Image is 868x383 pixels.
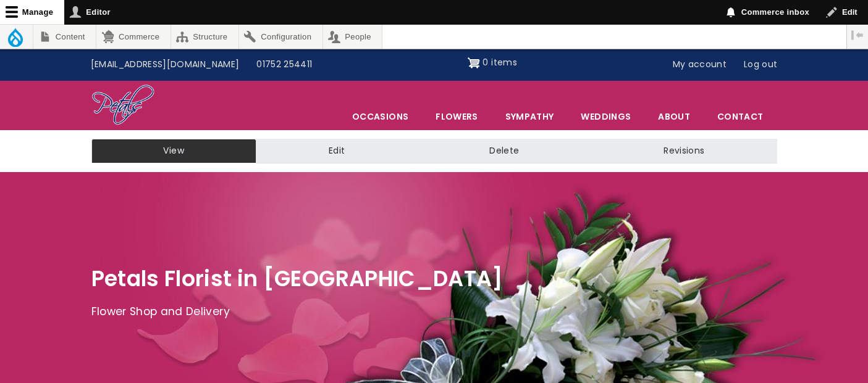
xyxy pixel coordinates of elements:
a: Sympathy [492,104,567,130]
a: Log out [735,53,786,76]
a: Structure [171,25,238,49]
img: Home [91,84,155,127]
a: Commerce [96,25,170,49]
a: About [645,104,703,130]
a: Flowers [423,104,491,130]
span: 0 items [482,56,516,68]
a: Delete [417,139,591,163]
a: Shopping cart 0 items [468,53,517,73]
img: Shopping cart [468,53,480,73]
a: Contact [704,104,776,130]
a: Edit [256,139,417,163]
a: Revisions [591,139,777,163]
span: Petals Florist in [GEOGRAPHIC_DATA] [91,263,504,294]
a: [EMAIL_ADDRESS][DOMAIN_NAME] [82,53,248,76]
a: My account [664,53,736,76]
span: Occasions [339,104,421,130]
a: View [91,139,256,163]
p: Flower Shop and Delivery [91,303,777,321]
a: Configuration [239,25,322,49]
button: Vertical orientation [847,25,868,46]
a: People [323,25,382,49]
nav: Tabs [82,139,786,163]
a: Content [33,25,96,49]
span: Weddings [568,104,644,130]
a: 01752 254411 [248,53,321,76]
